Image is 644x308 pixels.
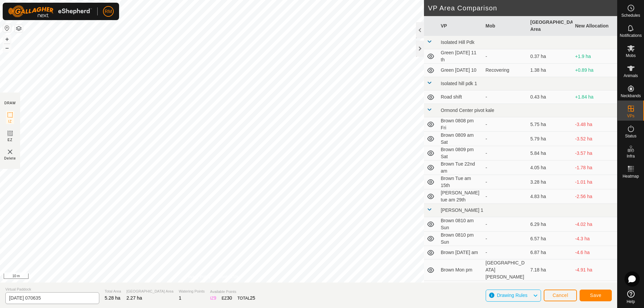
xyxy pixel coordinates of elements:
[438,161,483,175] td: Brown Tue 22nd am
[620,34,642,38] span: Notifications
[573,217,618,232] td: -4.02 ha
[219,274,238,280] a: Contact Us
[441,81,477,86] span: Isolated hill pdk 1
[438,259,483,281] td: Brown Mon pm
[179,295,181,301] span: 1
[438,90,483,104] td: Road shift
[438,64,483,77] td: Green [DATE] 10
[3,35,11,43] button: +
[528,161,573,175] td: 4.05 ha
[185,274,211,280] a: Privacy Policy
[486,94,525,101] div: -
[528,132,573,146] td: 5.79 ha
[624,74,638,78] span: Animals
[528,16,573,36] th: [GEOGRAPHIC_DATA] Area
[438,189,483,204] td: [PERSON_NAME] tue am 29th
[210,289,255,295] span: Available Points
[627,114,634,118] span: VPs
[237,295,255,302] div: TOTAL
[590,293,601,298] span: Save
[573,189,618,204] td: -2.56 ha
[618,288,644,306] a: Help
[573,16,618,36] th: New Allocation
[438,281,483,295] td: Brown Tue am [DATE]
[486,249,525,256] div: -
[528,64,573,77] td: 1.38 ha
[528,189,573,204] td: 4.83 ha
[8,5,92,17] img: Gallagher Logo
[3,24,11,32] button: Reset Map
[441,40,474,45] span: Isolated Hill Pdk
[528,246,573,259] td: 6.87 ha
[621,13,640,17] span: Schedules
[573,132,618,146] td: -3.52 ha
[623,174,639,178] span: Heatmap
[483,16,528,36] th: Mob
[626,54,636,58] span: Mobs
[486,164,525,171] div: -
[428,4,617,12] h2: VP Area Comparison
[621,94,641,98] span: Neckbands
[528,232,573,246] td: 6.57 ha
[105,289,121,294] span: Total Area
[486,53,525,60] div: -
[486,150,525,157] div: -
[438,246,483,259] td: Brown [DATE] am
[486,179,525,186] div: -
[486,121,525,128] div: -
[3,44,11,52] button: –
[8,119,12,124] span: IZ
[126,289,173,294] span: [GEOGRAPHIC_DATA] Area
[528,259,573,281] td: 7.18 ha
[126,295,142,301] span: 2.27 ha
[8,137,13,142] span: EZ
[528,217,573,232] td: 6.29 ha
[438,175,483,189] td: Brown Tue am 15th
[573,117,618,132] td: -3.48 ha
[627,154,635,158] span: Infra
[179,289,205,294] span: Watering Points
[210,295,216,302] div: IZ
[528,175,573,189] td: 3.28 ha
[573,90,618,104] td: +1.84 ha
[573,259,618,281] td: -4.91 ha
[4,156,16,161] span: Delete
[5,287,99,292] span: Virtual Paddock
[6,148,14,156] img: VP
[580,290,612,301] button: Save
[250,295,255,301] span: 25
[573,232,618,246] td: -4.3 ha
[528,90,573,104] td: 0.43 ha
[573,146,618,161] td: -3.57 ha
[438,217,483,232] td: Brown 0810 am Sun
[438,49,483,64] td: Green [DATE] 11 th
[573,64,618,77] td: +0.89 ha
[486,193,525,200] div: -
[15,24,23,33] button: Map Layers
[105,8,112,15] span: RM
[441,207,483,213] span: [PERSON_NAME] 1
[438,16,483,36] th: VP
[573,281,618,295] td: -0.99 ha
[627,300,635,304] span: Help
[528,281,573,295] td: 3.26 ha
[222,295,232,302] div: EZ
[573,49,618,64] td: +1.9 ha
[486,67,525,74] div: Recovering
[486,259,525,281] div: [GEOGRAPHIC_DATA][PERSON_NAME]
[486,135,525,142] div: -
[438,117,483,132] td: Brown 0808 pm Fri
[441,108,494,113] span: Ormond Center pivot kale
[438,232,483,246] td: Brown 0810 pm Sun
[214,295,216,301] span: 9
[486,235,525,242] div: -
[573,161,618,175] td: -1.78 ha
[105,295,120,301] span: 5.28 ha
[528,117,573,132] td: 5.75 ha
[227,295,232,301] span: 30
[552,293,568,298] span: Cancel
[438,146,483,161] td: Brown 0809 pm Sat
[486,221,525,228] div: -
[625,134,636,138] span: Status
[544,290,577,301] button: Cancel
